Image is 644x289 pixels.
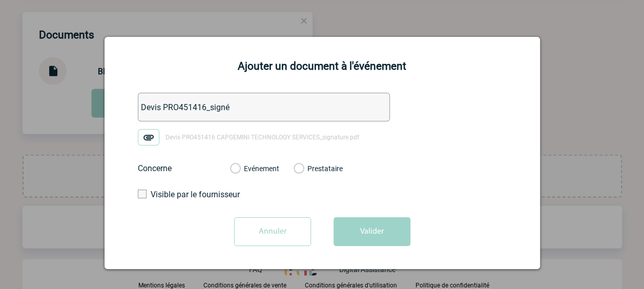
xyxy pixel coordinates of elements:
input: Annuler [234,217,311,246]
h2: Ajouter un document à l'événement [117,60,527,72]
button: Valider [334,217,410,246]
label: Visible par le fournisseur [138,190,233,199]
label: Evénement [230,164,240,174]
input: Désignation [138,93,390,121]
span: Devis PRO451416 CAPGEMINI TECHNOLOGY SERVICES_signature.pdf [165,134,359,141]
label: Concerne [138,163,220,173]
label: Prestataire [294,164,303,174]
